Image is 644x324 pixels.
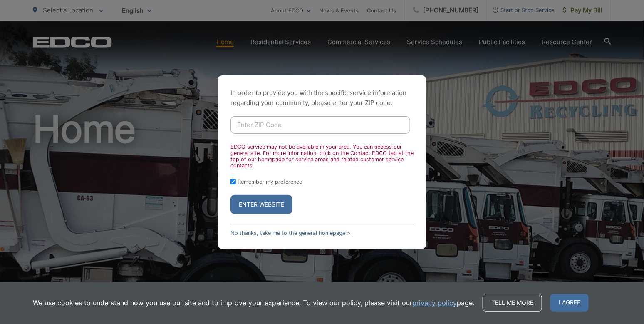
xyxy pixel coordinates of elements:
a: Tell me more [483,294,542,312]
div: EDCO service may not be available in your area. You can access our general site. For more informa... [230,144,414,169]
a: No thanks, take me to the general homepage > [230,230,350,236]
p: We use cookies to understand how you use our site and to improve your experience. To view our pol... [33,298,474,308]
a: privacy policy [412,298,457,308]
button: Enter Website [230,195,292,214]
span: I agree [550,294,589,312]
label: Remember my preference [238,179,302,185]
p: In order to provide you with the specific service information regarding your community, please en... [230,88,414,108]
input: Enter ZIP Code [230,116,410,134]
